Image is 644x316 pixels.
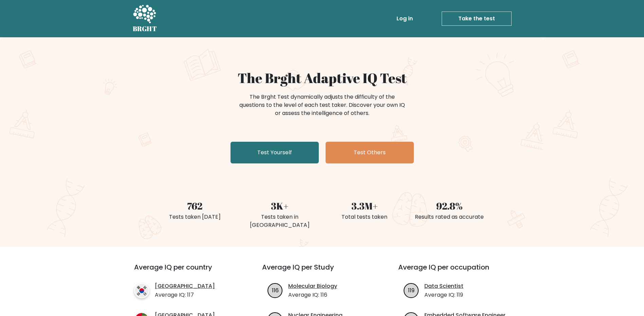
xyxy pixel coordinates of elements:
[237,93,407,117] div: The Brght Test dynamically adjusts the difficulty of the questions to the level of each test take...
[326,199,403,213] div: 3.3M+
[157,199,233,213] div: 762
[272,286,279,294] text: 116
[408,286,415,294] text: 119
[241,199,318,213] div: 3K+
[424,282,463,290] a: Data Scientist
[411,199,488,213] div: 92.8%
[134,283,149,298] img: country
[262,263,382,279] h3: Average IQ per Study
[424,291,463,299] p: Average IQ: 119
[398,263,518,279] h3: Average IQ per occupation
[411,213,488,221] div: Results rated as accurate
[155,282,215,290] a: [GEOGRAPHIC_DATA]
[326,142,414,163] a: Test Others
[157,70,488,86] h1: The Brght Adaptive IQ Test
[134,263,238,279] h3: Average IQ per country
[133,3,157,35] a: BRGHT
[288,282,337,290] a: Molecular Biology
[241,213,318,229] div: Tests taken in [GEOGRAPHIC_DATA]
[133,25,157,33] h5: BRGHT
[157,213,233,221] div: Tests taken [DATE]
[394,12,416,25] a: Log in
[231,142,319,163] a: Test Yourself
[326,213,403,221] div: Total tests taken
[288,291,337,299] p: Average IQ: 116
[155,291,215,299] p: Average IQ: 117
[442,12,512,26] a: Take the test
